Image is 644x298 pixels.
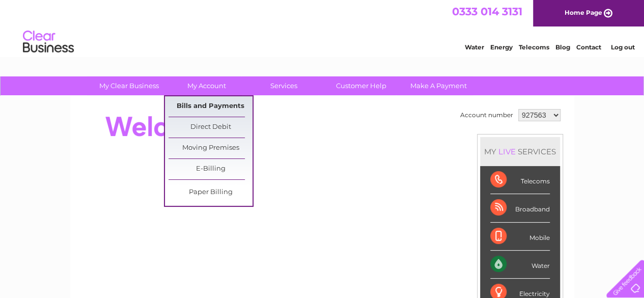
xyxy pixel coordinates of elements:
a: Contact [576,43,601,51]
a: E-Billing [169,159,253,179]
div: MY SERVICES [480,137,560,166]
div: Telecoms [490,166,550,194]
a: Moving Premises [169,138,253,158]
a: Water [465,43,484,51]
a: Telecoms [519,43,549,51]
a: Services [242,76,326,95]
img: logo.png [22,26,74,58]
div: LIVE [496,147,518,156]
a: Make A Payment [397,76,481,95]
a: Direct Debit [169,117,253,138]
div: Broadband [490,194,550,222]
a: Energy [490,43,513,51]
a: Paper Billing [169,182,253,203]
a: 0333 014 3131 [452,5,522,18]
a: Customer Help [319,76,403,95]
a: My Account [164,76,248,95]
a: Blog [555,43,570,51]
td: Account number [458,106,516,124]
a: My Clear Business [87,76,171,95]
a: Log out [610,43,634,51]
div: Mobile [490,223,550,251]
div: Clear Business is a trading name of Verastar Limited (registered in [GEOGRAPHIC_DATA] No. 3667643... [82,6,563,49]
div: Water [490,251,550,279]
a: Bills and Payments [169,96,253,117]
